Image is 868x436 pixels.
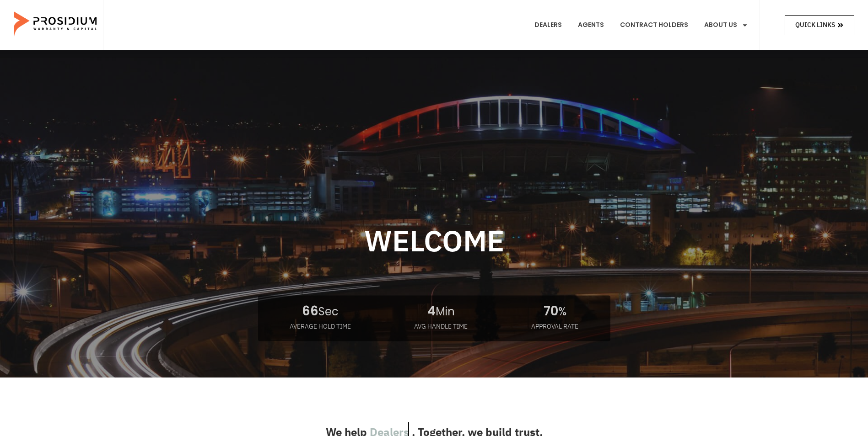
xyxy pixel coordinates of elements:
span: Quick Links [795,19,835,31]
a: Agents [571,8,611,42]
nav: Menu [528,8,755,42]
a: Dealers [528,8,569,42]
a: Quick Links [785,15,854,35]
a: About Us [697,8,755,42]
a: Contract Holders [613,8,695,42]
